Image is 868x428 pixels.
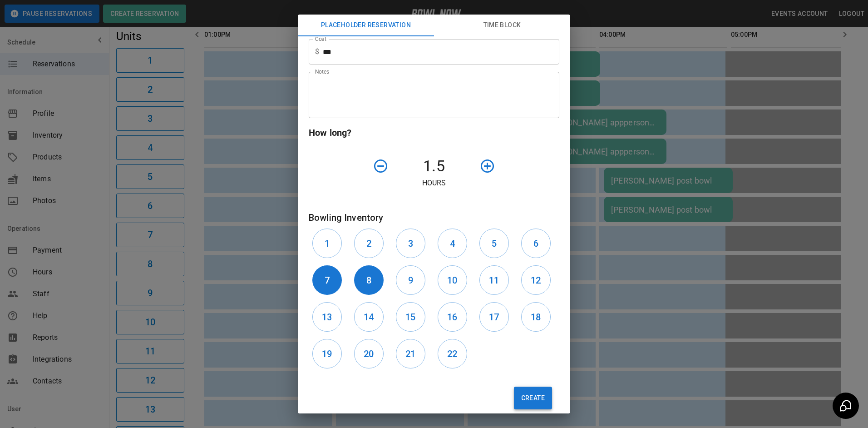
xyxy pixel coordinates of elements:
[492,236,497,251] h6: 5
[354,339,384,368] button: 20
[298,15,434,36] button: Placeholder Reservation
[438,339,467,368] button: 22
[521,265,551,295] button: 12
[325,273,330,288] h6: 7
[447,310,457,324] h6: 16
[489,310,499,324] h6: 17
[521,302,551,332] button: 18
[364,347,374,361] h6: 20
[479,302,509,332] button: 17
[396,302,425,332] button: 15
[438,302,467,332] button: 16
[396,265,425,295] button: 9
[405,310,415,324] h6: 15
[514,387,552,409] button: Create
[322,310,332,324] h6: 13
[312,339,342,368] button: 19
[396,229,425,258] button: 3
[396,339,425,368] button: 21
[354,265,384,295] button: 8
[312,302,342,332] button: 13
[533,236,538,251] h6: 6
[450,236,455,251] h6: 4
[434,15,570,36] button: Time Block
[438,265,467,295] button: 10
[447,347,457,361] h6: 22
[325,236,330,251] h6: 1
[366,273,371,288] h6: 8
[354,229,384,258] button: 2
[322,347,332,361] h6: 19
[479,229,509,258] button: 5
[315,46,319,57] p: $
[312,265,342,295] button: 7
[364,310,374,324] h6: 14
[309,210,559,225] h6: Bowling Inventory
[408,236,413,251] h6: 3
[447,273,457,288] h6: 10
[309,178,559,189] p: Hours
[405,347,415,361] h6: 21
[408,273,413,288] h6: 9
[531,310,541,324] h6: 18
[309,125,559,140] h6: How long?
[531,273,541,288] h6: 12
[366,236,371,251] h6: 2
[354,302,384,332] button: 14
[312,229,342,258] button: 1
[521,229,551,258] button: 6
[489,273,499,288] h6: 11
[438,229,467,258] button: 4
[392,157,476,176] h4: 1.5
[479,265,509,295] button: 11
